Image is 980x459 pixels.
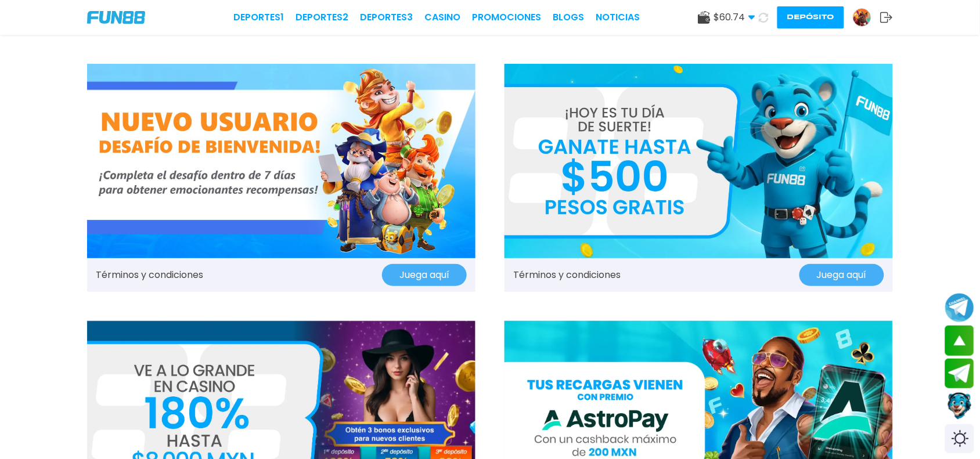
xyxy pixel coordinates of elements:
[87,64,475,258] img: Promo Banner
[513,268,621,282] a: Términos y condiciones
[233,10,284,24] a: Deportes1
[296,10,348,24] a: Deportes2
[945,359,974,389] button: Join telegram
[945,391,974,421] button: Contact customer service
[505,64,893,258] img: Promo Banner
[96,268,203,282] a: Términos y condiciones
[424,10,460,24] a: CASINO
[799,264,884,286] button: Juega aquí
[945,292,974,323] button: Join telegram channel
[714,10,755,24] span: $ 60.74
[87,11,145,24] img: Company Logo
[472,10,541,24] a: Promociones
[777,6,844,28] button: Depósito
[382,264,467,286] button: Juega aquí
[553,10,584,24] a: BLOGS
[596,10,640,24] a: NOTICIAS
[853,8,880,27] a: Avatar
[945,424,974,453] div: Switch theme
[945,326,974,356] button: scroll up
[360,10,413,24] a: Deportes3
[853,9,871,26] img: Avatar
